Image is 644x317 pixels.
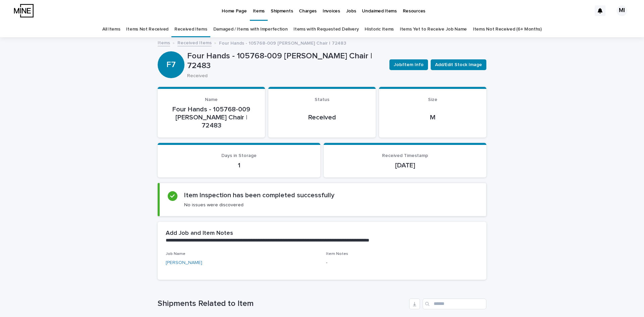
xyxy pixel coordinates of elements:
span: Received Timestamp [382,153,428,158]
input: Search [423,299,486,309]
p: [DATE] [332,161,478,169]
p: M [387,113,478,121]
span: Size [428,97,437,102]
button: Job/Item Info [389,59,428,70]
p: Four Hands - 105768-009 [PERSON_NAME] Chair | 72483 [187,51,384,71]
a: All Items [102,21,120,37]
p: Received [276,113,368,121]
a: Items Yet to Receive Job Name [400,21,467,37]
span: Status [315,97,329,102]
a: [PERSON_NAME] [166,259,202,266]
p: No issues were discovered [184,202,244,208]
a: Received Items [177,39,212,46]
h1: Shipments Related to Item [158,299,407,309]
p: - [326,259,478,266]
img: NOz8IMT83QcQluRdrd-eKaoRzI0IhcShwm_PqrkWE08 [13,4,34,17]
span: Item Notes [326,252,348,256]
a: Items Not Received (6+ Months) [473,21,542,37]
h2: Item Inspection has been completed successfully [184,191,334,199]
p: Four Hands - 105768-009 [PERSON_NAME] Chair | 72483 [219,39,346,46]
p: Four Hands - 105768-009 [PERSON_NAME] Chair | 72483 [166,105,257,129]
span: Job/Item Info [394,61,424,68]
button: Add/Edit Stock Image [431,59,486,70]
span: Days in Storage [221,153,257,158]
div: MI [616,5,627,16]
h2: Add Job and Item Notes [166,230,233,237]
a: Damaged / Items with Imperfection [213,21,288,37]
a: Items Not Received [126,21,168,37]
a: Historic Items [365,21,394,37]
a: Items [158,39,170,46]
a: Received Items [174,21,207,37]
span: Add/Edit Stock Image [435,61,482,68]
a: Items with Requested Delivery [293,21,359,37]
span: Name [205,97,218,102]
span: Job Name [166,252,185,256]
p: Received [187,73,381,79]
p: 1 [166,161,312,169]
div: F7 [158,33,184,69]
